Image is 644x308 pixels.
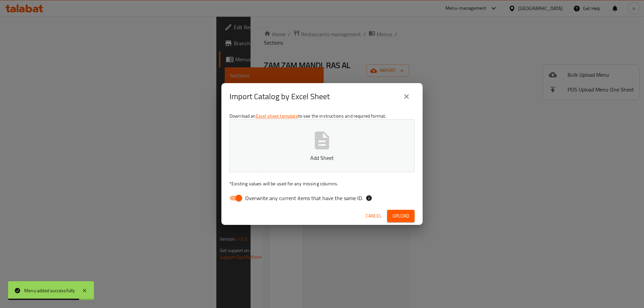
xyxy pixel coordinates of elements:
[24,287,75,294] div: Menu added successfully
[392,212,409,220] span: Upload
[229,119,415,172] button: Add Sheet
[363,210,384,222] button: Cancel
[387,210,415,222] button: Upload
[229,91,330,102] h2: Import Catalog by Excel Sheet
[256,112,298,120] a: Excel sheet template
[240,154,404,162] p: Add Sheet
[245,194,363,202] span: Overwrite any current items that have the same ID.
[221,110,423,207] div: Download an to see the instructions and required format.
[366,212,382,220] span: Cancel
[398,88,415,105] button: close
[229,180,415,187] p: Existing values will be used for any missing columns.
[366,195,372,201] svg: If the overwrite option isn't selected, then the items that match an existing ID will be ignored ...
